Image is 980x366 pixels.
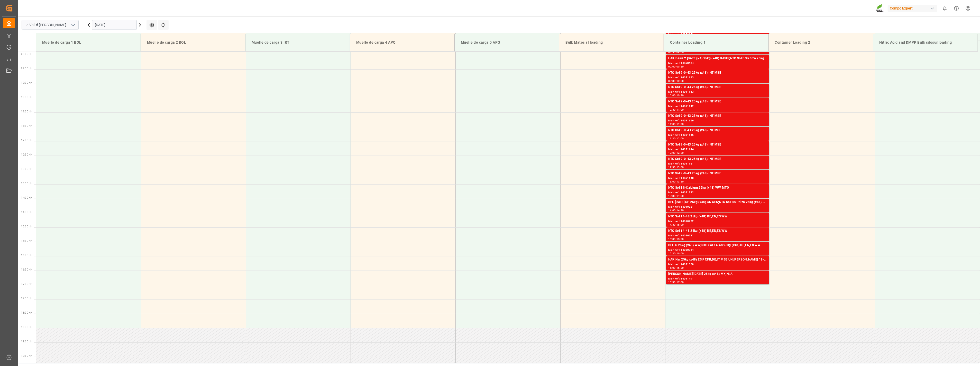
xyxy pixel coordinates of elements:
[668,113,767,119] div: NTC Sol 9-0-43 25kg (x48) INT MSE
[676,94,684,97] div: 10:30
[668,162,767,166] div: Main ref : 14051151
[668,99,767,104] div: NTC Sol 9-0-43 25kg (x48) INT MSE
[668,238,676,240] div: 15:00
[21,110,32,113] span: 11:00 Hr
[21,182,32,185] span: 13:30 Hr
[668,200,767,205] div: BFL [DATE] SP 25kg (x48) CN GEN;NTC Sol BS Rhizo 25kg (x48) WW
[668,51,676,53] div: 08:30
[676,80,684,82] div: 10:00
[21,354,32,357] span: 19:30 Hr
[676,152,684,154] div: 12:30
[676,123,676,125] div: -
[668,70,767,75] div: NTC Sol 9-0-43 25kg (x48) INT MSE
[21,153,32,156] span: 12:30 Hr
[676,209,676,211] div: -
[668,157,767,162] div: NTC Sol 9-0-43 25kg (x48) INT MSE
[563,38,660,47] div: Bulk Material loading
[668,205,767,209] div: Main ref : 14050321
[668,185,767,190] div: NTC Sol BS-Calcium 25kg (x48) WW MTO
[21,297,32,300] span: 17:30 Hr
[951,3,962,14] button: Help Center
[668,142,767,147] div: NTC Sol 9-0-43 25kg (x48) INT MSE
[668,119,767,123] div: Main ref : 14051156
[676,65,676,68] div: -
[676,180,684,183] div: 13:30
[676,166,676,168] div: -
[668,195,676,197] div: 13:30
[668,104,767,109] div: Main ref : 14051142
[676,137,684,140] div: 12:00
[676,252,676,255] div: -
[21,283,32,285] span: 17:00 Hr
[676,224,684,226] div: 15:00
[21,239,32,242] span: 15:30 Hr
[668,219,767,224] div: Main ref : 14050922
[676,224,676,226] div: -
[668,228,767,234] div: NTC Sol 14-48 25kg (x48) DE,EN,ES WW
[668,90,767,94] div: Main ref : 14051153
[668,65,676,68] div: 09:00
[676,123,684,125] div: 11:30
[21,168,32,170] span: 13:00 Hr
[668,128,767,133] div: NTC Sol 9-0-43 25kg (x48) INT MSE
[21,53,32,55] span: 09:00 Hr
[676,238,684,240] div: 15:30
[676,281,684,283] div: 17:00
[773,38,869,47] div: Container Loading 2
[668,61,767,65] div: Main ref : 14050484
[668,80,676,82] div: 09:30
[668,234,767,238] div: Main ref : 14050921
[877,38,974,47] div: Nitric Acid and DMPP Bulk silosunloading
[676,65,684,68] div: 09:30
[676,109,684,111] div: 11:00
[939,3,951,14] button: show 0 new notifications
[668,123,676,125] div: 11:00
[668,133,767,137] div: Main ref : 14051146
[668,257,767,262] div: HAK Nar 25kg (x48) ES,PT,FR,DE,IT MSE UN;[PERSON_NAME] 18-18-18 25kg (x48) INT MSE
[21,268,32,271] span: 16:30 Hr
[21,139,32,142] span: 12:00 Hr
[668,38,764,47] div: Container Loading 1
[668,147,767,152] div: Main ref : 14051144
[888,5,937,12] div: Compo Expert
[668,272,767,277] div: [PERSON_NAME] [DATE] 25kg (x48) MX,NLA
[668,262,767,267] div: Main ref : 14051358
[676,267,676,269] div: -
[676,267,684,269] div: 16:30
[676,109,676,111] div: -
[668,56,767,61] div: HAK Basis 2 [DATE](+4) 25kg (x48) BASIS;NTC Sol BS Rhizo 25kg (x48) WW
[21,196,32,199] span: 14:00 Hr
[676,152,676,154] div: -
[668,252,676,255] div: 15:30
[668,190,767,195] div: Main ref : 14051372
[69,21,77,29] button: open menu
[876,4,884,13] img: Screenshot%202023-09-29%20at%2010.02.21.png_1712312052.png
[668,171,767,176] div: NTC Sol 9-0-43 25kg (x48) INT MSE
[21,67,32,70] span: 09:30 Hr
[668,137,676,140] div: 11:30
[668,277,767,281] div: Main ref : 14051491
[668,248,767,252] div: Main ref : 14050954
[676,281,676,283] div: -
[21,326,32,329] span: 18:30 Hr
[668,176,767,180] div: Main ref : 14051140
[676,180,676,183] div: -
[22,20,79,30] input: Type to search/select
[676,80,676,82] div: -
[676,252,684,255] div: 16:00
[668,209,676,211] div: 14:00
[250,38,346,47] div: Muelle de carga 3 IRT
[668,243,767,248] div: BFL K 25kg (x48) WW;NTC Sol 14-48 25kg (x48) DE,EN,ES WW
[668,267,676,269] div: 16:00
[668,75,767,80] div: Main ref : 14051133
[668,214,767,219] div: NTC Sol 14-48 25kg (x48) DE,EN,ES WW
[21,311,32,314] span: 18:00 Hr
[668,281,676,283] div: 16:30
[21,81,32,84] span: 10:00 Hr
[40,38,136,47] div: Muelle de carga 1 BOL
[145,38,241,47] div: Muelle de carga 2 BOL
[668,152,676,154] div: 12:00
[668,180,676,183] div: 13:00
[676,166,684,168] div: 13:00
[668,224,676,226] div: 14:30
